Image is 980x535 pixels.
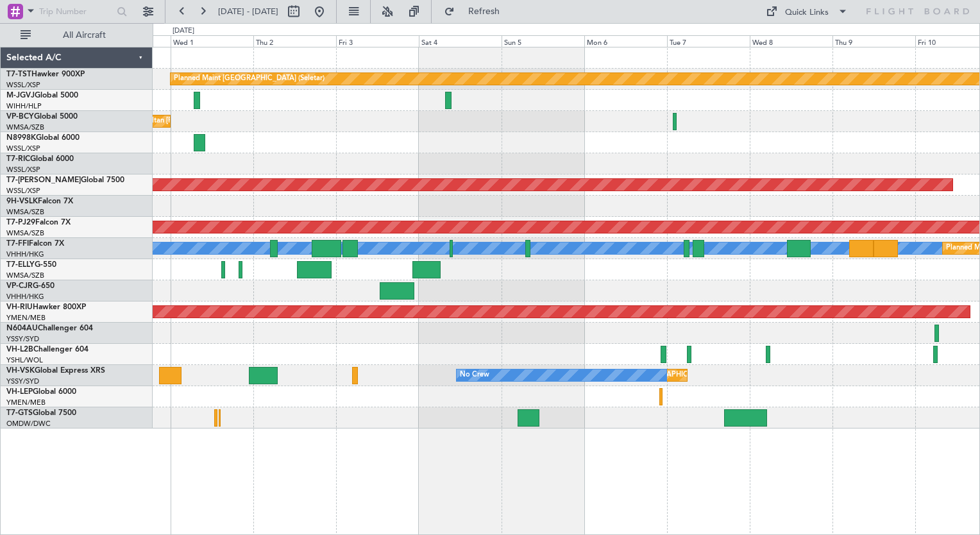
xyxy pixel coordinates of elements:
[6,155,30,163] span: T7-RIC
[6,419,51,429] a: OMDW/DWC
[174,69,325,89] div: Planned Maint [GEOGRAPHIC_DATA] (Seletar)
[6,334,39,344] a: YSSY/SYD
[9,112,317,131] div: Unplanned Maint [GEOGRAPHIC_DATA] (Sultan [PERSON_NAME] [PERSON_NAME] - Subang)
[6,292,44,301] a: VHHH/HKG
[6,155,74,163] a: T7-RICGlobal 6000
[6,228,44,238] a: WMSA/SZB
[6,303,86,311] a: VH-RIUHawker 800XP
[667,35,750,47] div: Tue 7
[6,113,34,121] span: VP-BCY
[6,355,43,365] a: YSHL/WOL
[580,366,791,385] div: Unplanned Maint [GEOGRAPHIC_DATA] ([GEOGRAPHIC_DATA])
[6,313,46,323] a: YMEN/MEB
[6,101,42,111] a: WIHH/HLP
[6,165,40,174] a: WSSL/XSP
[6,134,80,142] a: N8998KGlobal 6000
[6,367,105,375] a: VH-VSKGlobal Express XRS
[6,113,78,121] a: VP-BCYGlobal 5000
[253,35,336,47] div: Thu 2
[173,26,194,37] div: [DATE]
[6,240,64,248] a: T7-FFIFalcon 7X
[6,198,38,205] span: 9H-VSLK
[460,366,489,385] div: No Crew
[6,71,85,78] a: T7-TSTHawker 900XP
[6,282,55,290] a: VP-CJRG-650
[6,144,40,153] a: WSSL/XSP
[39,2,113,21] input: Trip Number
[6,409,76,417] a: T7-GTSGlobal 7500
[759,1,854,22] button: Quick Links
[6,80,40,90] a: WSSL/XSP
[6,198,73,205] a: 9H-VSLKFalcon 7X
[6,325,38,332] span: N604AU
[6,346,89,353] a: VH-L2BChallenger 604
[14,25,139,46] button: All Aircraft
[785,6,829,19] div: Quick Links
[6,409,33,417] span: T7-GTS
[6,303,33,311] span: VH-RIU
[6,367,35,375] span: VH-VSK
[419,35,502,47] div: Sat 4
[6,271,44,280] a: WMSA/SZB
[33,31,135,40] span: All Aircraft
[6,176,124,184] a: T7-[PERSON_NAME]Global 7500
[6,219,35,226] span: T7-PJ29
[6,207,44,217] a: WMSA/SZB
[6,398,46,407] a: YMEN/MEB
[336,35,419,47] div: Fri 3
[438,1,515,22] button: Refresh
[6,282,33,290] span: VP-CJR
[457,7,511,16] span: Refresh
[584,35,667,47] div: Mon 6
[6,261,56,269] a: T7-ELLYG-550
[6,346,33,353] span: VH-L2B
[6,377,39,386] a: YSSY/SYD
[6,388,33,396] span: VH-LEP
[6,71,31,78] span: T7-TST
[6,176,81,184] span: T7-[PERSON_NAME]
[6,134,36,142] span: N8998K
[6,240,29,248] span: T7-FFI
[171,35,253,47] div: Wed 1
[832,35,915,47] div: Thu 9
[6,250,44,259] a: VHHH/HKG
[218,6,278,17] span: [DATE] - [DATE]
[502,35,584,47] div: Sun 5
[750,35,832,47] div: Wed 8
[6,92,35,99] span: M-JGVJ
[6,388,76,396] a: VH-LEPGlobal 6000
[6,261,35,269] span: T7-ELLY
[6,186,40,196] a: WSSL/XSP
[6,325,93,332] a: N604AUChallenger 604
[6,219,71,226] a: T7-PJ29Falcon 7X
[6,92,78,99] a: M-JGVJGlobal 5000
[6,123,44,132] a: WMSA/SZB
